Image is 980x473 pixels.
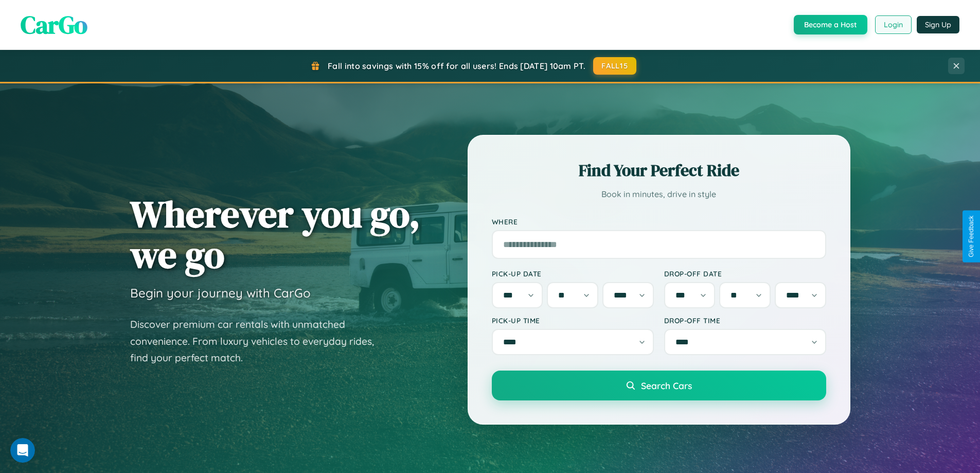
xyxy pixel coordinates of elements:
button: Login [875,15,912,34]
h2: Find Your Perfect Ride [492,159,826,182]
button: FALL15 [593,57,636,75]
p: Book in minutes, drive in style [492,187,826,202]
iframe: Intercom live chat [10,438,35,463]
label: Drop-off Time [664,316,826,325]
label: Pick-up Date [492,269,654,278]
button: Become a Host [794,15,867,34]
label: Where [492,217,826,226]
div: Give Feedback [968,216,975,257]
span: Fall into savings with 15% off for all users! Ends [DATE] 10am PT. [328,61,585,71]
button: Search Cars [492,371,826,400]
h3: Begin your journey with CarGo [130,285,311,301]
span: CarGo [21,8,87,42]
label: Pick-up Time [492,316,654,325]
h1: Wherever you go, we go [130,194,420,275]
button: Sign Up [917,16,959,33]
label: Drop-off Date [664,269,826,278]
span: Search Cars [641,380,692,391]
p: Discover premium car rentals with unmatched convenience. From luxury vehicles to everyday rides, ... [130,316,387,366]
